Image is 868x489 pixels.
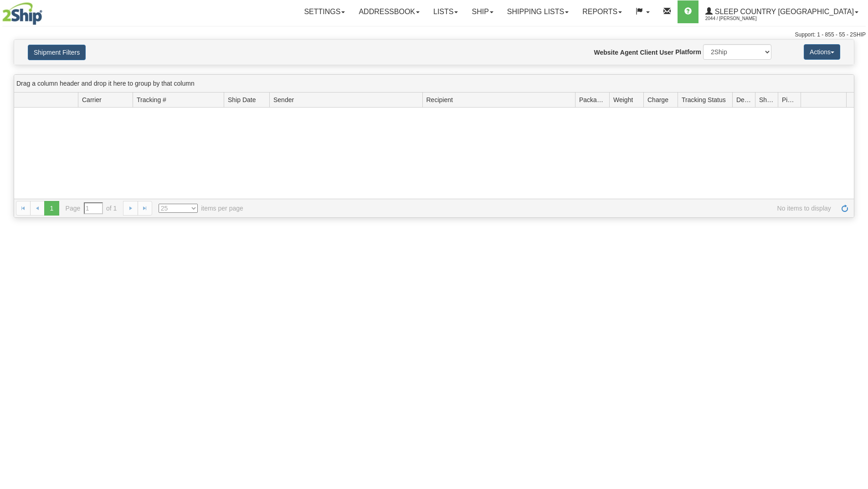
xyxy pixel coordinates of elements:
a: Sleep Country [GEOGRAPHIC_DATA] 2044 / [PERSON_NAME] [699,0,865,23]
img: logo2044.jpg [2,2,42,25]
span: No items to display [256,204,831,213]
a: Ship [465,0,500,23]
a: Reports [575,0,629,23]
div: grid grouping header [14,75,854,93]
div: Support: 1 - 855 - 55 - 2SHIP [2,31,866,39]
span: Tracking # [137,95,166,104]
span: Weight [613,95,633,104]
span: items per page [159,204,243,213]
span: Charge [647,95,668,104]
span: Tracking Status [682,95,726,104]
label: Platform [675,47,701,57]
a: Lists [426,0,465,23]
span: 1 [44,201,59,216]
span: Page of 1 [66,202,117,214]
span: Sleep Country [GEOGRAPHIC_DATA] [713,8,854,15]
span: Packages [579,95,606,104]
span: Pickup Status [782,95,797,104]
label: Website [594,48,618,57]
span: Shipment Issues [759,95,774,104]
span: Delivery Status [736,95,751,104]
a: Refresh [837,201,852,216]
button: Shipment Filters [28,45,86,60]
button: Actions [804,44,840,60]
label: User [659,48,673,57]
label: Agent [620,48,638,57]
span: 2044 / [PERSON_NAME] [705,14,774,23]
span: Carrier [82,95,102,104]
label: Client [640,48,657,57]
span: Recipient [426,95,453,104]
span: Ship Date [228,95,256,104]
a: Settings [297,0,352,23]
span: Sender [273,95,294,104]
a: Addressbook [352,0,426,23]
a: Shipping lists [500,0,575,23]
